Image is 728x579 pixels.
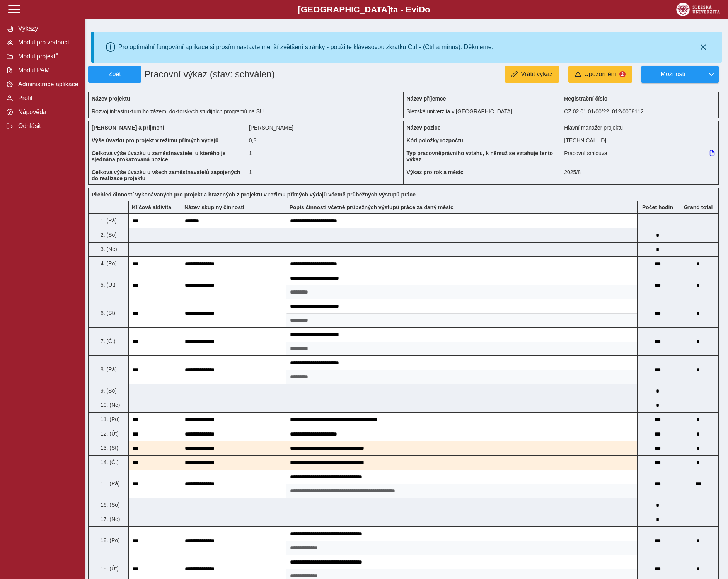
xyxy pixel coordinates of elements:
h1: Pracovní výkaz (stav: schválen) [141,66,353,83]
span: Výkazy [16,25,78,32]
b: [PERSON_NAME] a příjmení [92,125,164,131]
div: Pro optimální fungování aplikace si prosím nastavte menší zvětšení stránky - použijte klávesovou ... [118,44,493,51]
div: Hlavní manažer projektu [561,121,719,134]
b: Celková výše úvazku u všech zaměstnavatelů zapojených do realizace projektu [92,169,240,181]
span: 11. (Po) [99,416,120,422]
b: Výkaz pro rok a měsíc [407,169,464,175]
span: 8. (Pá) [99,366,117,372]
span: Zpět [92,71,138,78]
div: 1 [246,147,404,166]
span: Modul PAM [16,67,78,74]
b: [GEOGRAPHIC_DATA] a - Evi [23,5,705,15]
span: Nápověda [16,109,78,116]
button: Upozornění2 [568,66,632,83]
span: o [425,5,430,14]
b: Výše úvazku pro projekt v režimu přímých výdajů [92,137,218,143]
img: logo_web_su.png [676,3,720,16]
b: Počet hodin [638,204,678,210]
b: Registrační číslo [564,96,607,102]
span: 14. (Čt) [99,459,119,465]
button: Možnosti [641,66,704,83]
b: Název skupiny činností [184,204,244,210]
button: Zpět [88,66,141,83]
span: Modul pro vedoucí [16,39,78,46]
span: 4. (Po) [99,260,117,266]
div: Pracovní smlouva [561,147,719,166]
b: Kód položky rozpočtu [407,137,463,143]
div: 1 [246,166,404,185]
span: 2 [619,71,626,77]
b: Suma za den přes všechny výkazy [678,204,718,210]
span: D [419,5,425,14]
b: Klíčová aktivita [132,204,171,210]
span: 15. (Pá) [99,480,120,487]
span: Modul projektů [16,53,78,60]
span: Možnosti [648,71,698,78]
span: 16. (So) [99,502,120,508]
span: t [390,5,393,14]
button: Vrátit výkaz [505,66,559,83]
b: Název pozice [407,125,441,131]
div: Slezská univerzita v [GEOGRAPHIC_DATA] [404,105,561,118]
div: 2025/8 [561,166,719,185]
span: 6. (St) [99,310,115,316]
span: 12. (Út) [99,430,119,437]
span: 10. (Ne) [99,402,120,408]
span: 9. (So) [99,388,117,394]
b: Popis činností včetně průbežných výstupů práce za daný měsíc [290,204,454,210]
div: [TECHNICAL_ID] [561,134,719,147]
span: 19. (Út) [99,565,119,572]
span: Profil [16,95,78,102]
div: 2,4 h / den. 12 h / týden. [246,134,404,147]
span: 13. (St) [99,445,118,451]
b: Název příjemce [407,96,446,102]
span: Administrace aplikace [16,81,78,88]
span: 3. (Ne) [99,246,117,252]
span: 7. (Čt) [99,338,116,344]
span: 1. (Pá) [99,217,117,224]
span: 17. (Ne) [99,516,120,522]
b: Název projektu [92,96,130,102]
span: 5. (Út) [99,282,116,288]
b: Přehled činností vykonávaných pro projekt a hrazených z projektu v režimu přímých výdajů včetně p... [92,191,416,198]
span: 18. (Po) [99,537,120,543]
span: Odhlásit [16,123,78,130]
span: Vrátit výkaz [521,71,552,78]
b: Typ pracovněprávního vztahu, k němuž se vztahuje tento výkaz [407,150,553,162]
div: [PERSON_NAME] [246,121,404,134]
div: CZ.02.01.01/00/22_012/0008112 [561,105,719,118]
b: Celková výše úvazku u zaměstnavatele, u kterého je sjednána prokazovaná pozice [92,150,225,162]
span: Upozornění [584,71,616,78]
div: Rozvoj infrastrukturního zázemí doktorských studijních programů na SU [88,105,404,118]
span: 2. (So) [99,232,117,238]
